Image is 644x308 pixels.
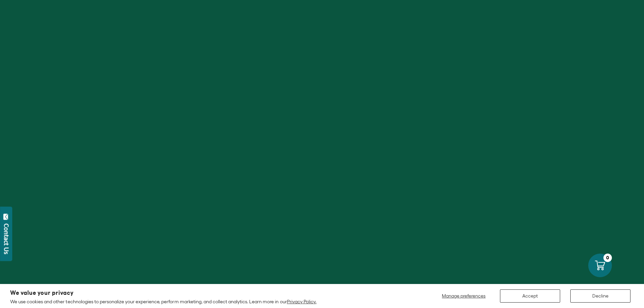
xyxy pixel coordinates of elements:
[570,289,630,303] button: Decline
[3,223,10,254] div: Contact Us
[10,299,316,305] p: We use cookies and other technologies to personalize your experience, perform marketing, and coll...
[438,289,490,303] button: Manage preferences
[500,289,560,303] button: Accept
[10,290,316,296] h2: We value your privacy
[287,299,316,304] a: Privacy Policy.
[442,293,485,299] span: Manage preferences
[603,254,612,262] div: 0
